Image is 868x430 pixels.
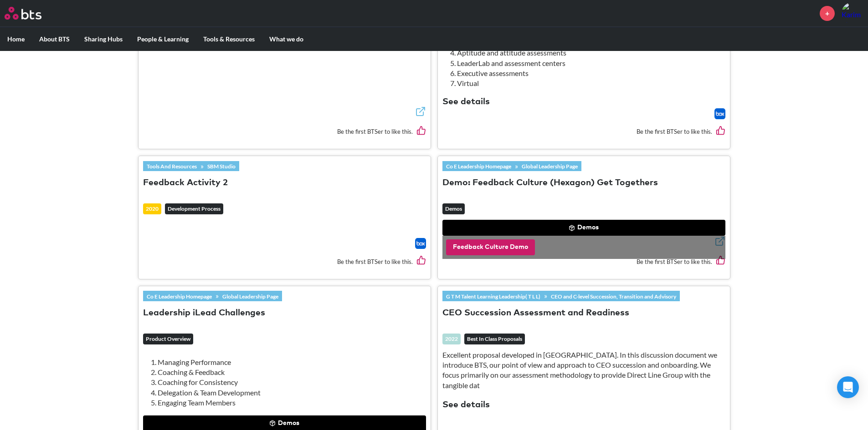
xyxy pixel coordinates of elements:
[446,239,535,256] button: Feedback Culture Demo
[262,27,311,51] label: What we do
[158,388,419,398] li: Delegation & Team Development
[143,307,265,319] button: Leadership iLead Challenges
[204,161,239,171] a: SBM Studio
[165,203,223,214] em: Development Process
[442,161,581,171] div: »
[143,119,426,144] div: Be the first BTSer to like this.
[158,357,419,367] li: Managing Performance
[143,161,200,171] a: Tools And Resources
[842,2,863,24] a: Profile
[442,119,725,144] div: Be the first BTSer to like this.
[143,203,161,214] div: 2020
[158,398,419,408] li: Engaging Team Members
[714,108,725,119] img: Box logo
[415,238,426,249] img: Box logo
[547,291,680,301] a: CEO and C-level Succession, Transition and Advisory
[158,377,419,387] li: Coaching for Consistency
[143,249,426,274] div: Be the first BTSer to like this.
[442,203,465,214] em: Demos
[442,249,725,274] div: Be the first BTSer to like this.
[457,78,718,88] li: Virtual
[143,177,228,189] button: Feedback Activity 2
[415,106,426,119] a: External link
[442,291,544,301] a: G T M Talent Learning Leadership( T L L)
[196,27,262,51] label: Tools & Resources
[714,108,725,119] a: Download file from Box
[5,7,58,20] a: Go home
[442,161,515,171] a: Co E Leadership Homepage
[837,376,859,398] div: Open Intercom Messenger
[442,220,725,236] button: Demos
[143,291,216,301] a: Co E Leadership Homepage
[518,161,581,171] a: Global Leadership Page
[457,58,718,68] li: LeaderLab and assessment centers
[842,2,863,24] img: Karim El Asmar
[143,161,239,171] div: »
[464,334,525,344] em: Best In Class Proposals
[442,177,658,189] button: Demo: Feedback Culture (Hexagon) Get Togethers
[442,399,490,411] button: See details
[32,27,77,51] label: About BTS
[143,291,282,301] div: »
[130,27,196,51] label: People & Learning
[820,6,835,21] a: +
[457,68,718,78] li: Executive assessments
[158,367,419,377] li: Coaching & Feedback
[77,27,130,51] label: Sharing Hubs
[442,96,490,108] button: See details
[415,238,426,249] a: Download file from Box
[5,7,41,20] img: BTS Logo
[442,291,680,301] div: »
[442,350,725,391] p: Excellent proposal developed in [GEOGRAPHIC_DATA]. In this discussion document we introduce BTS, ...
[442,307,629,319] button: CEO Succession Assessment and Readiness
[219,291,282,301] a: Global Leadership Page
[442,334,461,344] div: 2022
[457,48,718,58] li: Aptitude and attitude assessments
[143,334,193,344] em: Product Overview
